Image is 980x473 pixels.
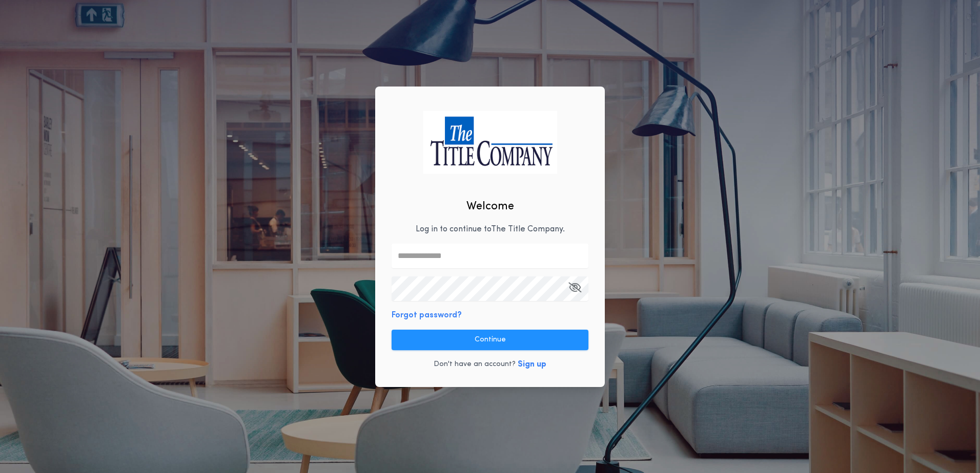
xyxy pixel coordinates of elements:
p: Don't have an account? [434,359,516,370]
button: Forgot password? [392,309,462,321]
p: Log in to continue to The Title Company . [416,223,565,235]
h2: Welcome [466,198,514,215]
button: Sign up [518,358,546,371]
button: Continue [392,330,588,350]
img: logo [423,111,557,174]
